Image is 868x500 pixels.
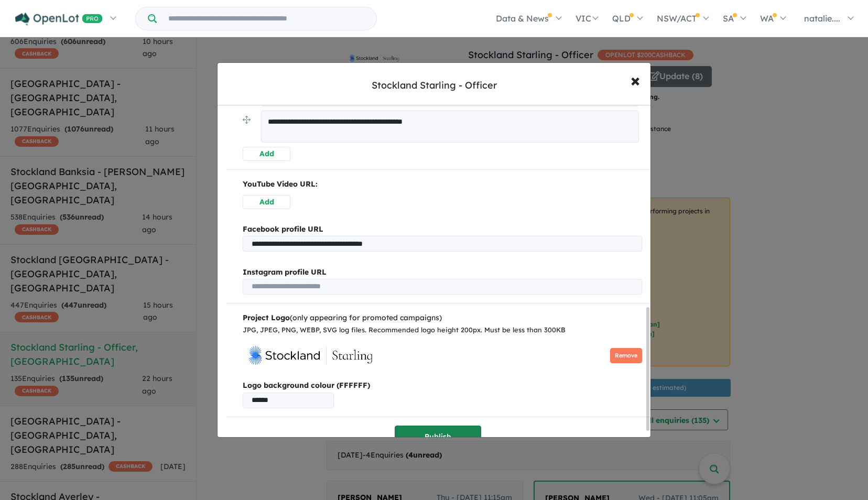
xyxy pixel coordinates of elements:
button: Publish [395,426,481,448]
img: Openlot PRO Logo White [15,13,103,26]
button: Add [243,195,290,209]
div: (only appearing for promoted campaigns) [243,312,642,324]
span: × [631,69,640,91]
div: Stockland Starling - Officer [372,79,497,92]
button: Remove [610,348,642,363]
b: Instagram profile URL [243,267,327,277]
b: Project Logo [243,313,290,322]
p: YouTube Video URL: [243,178,642,191]
button: Add [243,147,290,161]
img: Stockland%20Starling%20-%20Officer___1736995553.jpg [243,340,468,371]
b: Logo background colour (FFFFFF) [243,379,642,392]
input: Try estate name, suburb, builder or developer [159,7,374,30]
div: JPG, JPEG, PNG, WEBP, SVG log files. Recommended logo height 200px. Must be less than 300KB [243,324,642,336]
img: drag.svg [243,116,251,124]
span: natalie.... [804,13,840,24]
b: Facebook profile URL [243,224,323,234]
